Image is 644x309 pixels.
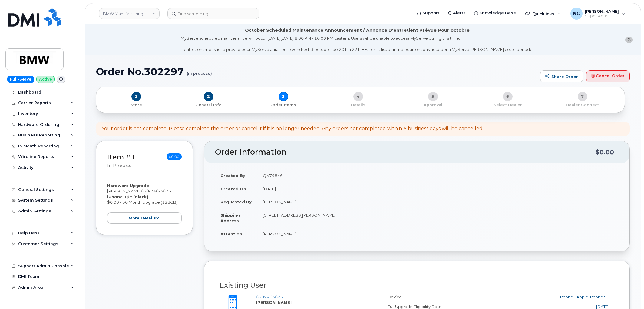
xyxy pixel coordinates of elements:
[107,183,149,188] strong: Hardware Upgrade
[257,227,619,241] td: [PERSON_NAME]
[625,37,633,43] button: close notification
[101,101,171,108] a: 1 Store
[383,294,479,300] div: Device
[187,66,212,76] small: (in process)
[220,199,252,204] strong: Requested By
[245,27,470,34] div: October Scheduled Maintenance Announcement / Annonce D'entretient Prévue Pour octobre
[107,194,148,199] strong: iPhone 16e (Black)
[159,189,171,193] span: 3626
[256,294,283,299] a: 6307463626
[540,70,583,82] a: Share Order
[257,209,619,227] td: [STREET_ADDRESS][PERSON_NAME]
[204,92,213,101] span: 2
[149,189,159,193] span: 746
[256,300,292,305] strong: [PERSON_NAME]
[167,153,182,160] span: $0.00
[215,148,596,156] h2: Order Information
[171,101,246,108] a: 2 General Info
[220,186,246,191] strong: Created On
[107,183,182,224] div: [PERSON_NAME] $0.00 - 30 Month Upgrade (128GB)
[173,102,243,108] p: General Info
[257,195,619,209] td: [PERSON_NAME]
[104,102,169,108] p: Store
[107,212,182,224] button: more details
[257,169,619,182] td: Q474846
[131,92,141,101] span: 1
[107,153,136,161] a: Item #1
[107,163,131,168] small: in process
[484,294,609,300] div: iPhone - Apple iPhone SE
[586,70,630,82] a: Cancel Order
[220,232,242,236] strong: Attention
[596,146,614,158] div: $0.00
[618,283,639,304] iframe: Messenger Launcher
[101,125,484,132] div: Your order is not complete. Please complete the order or cancel it if it is no longer needed. Any...
[220,173,245,178] strong: Created By
[220,281,614,289] h3: Existing User
[220,213,240,223] strong: Shipping Address
[181,35,533,52] div: MyServe scheduled maintenance will occur [DATE][DATE] 8:00 PM - 10:00 PM Eastern. Users will be u...
[96,66,537,77] h1: Order No.302297
[141,189,171,193] span: 630
[257,182,619,196] td: [DATE]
